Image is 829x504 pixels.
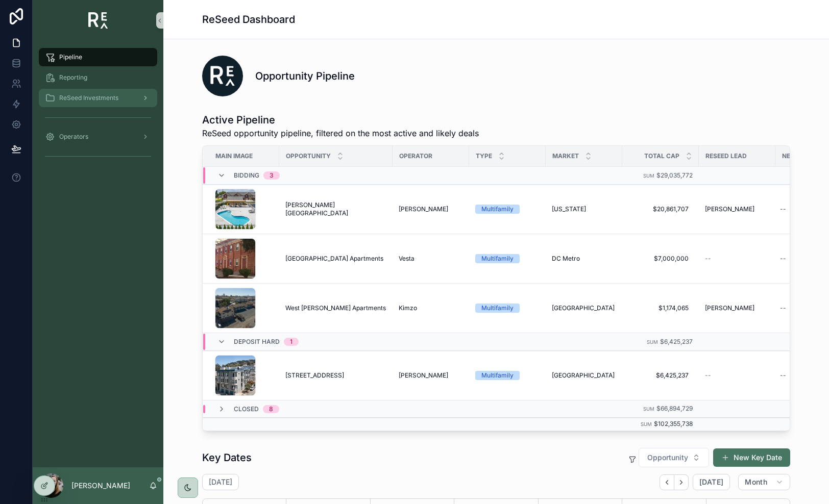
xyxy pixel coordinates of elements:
[234,171,259,180] span: Bidding
[656,405,693,412] span: $66,894,729
[476,152,492,160] span: Type
[481,254,514,263] div: Multifamily
[286,152,331,160] span: Opportunity
[552,304,616,312] a: [GEOGRAPHIC_DATA]
[705,304,769,312] a: [PERSON_NAME]
[705,371,769,380] a: --
[713,448,790,467] button: New Key Date
[674,474,689,490] button: Next
[39,68,157,87] a: Reporting
[656,171,693,179] span: $29,035,772
[643,173,654,179] small: Sum
[285,201,386,217] a: [PERSON_NAME][GEOGRAPHIC_DATA]
[660,474,674,490] button: Back
[215,152,253,160] span: Main Image
[647,452,688,463] span: Opportunity
[738,474,790,490] button: Month
[628,367,693,384] a: $6,425,237
[285,304,386,312] a: West [PERSON_NAME] Apartments
[202,127,479,139] span: ReSeed opportunity pipeline, filtered on the most active and likely deals
[552,255,580,263] span: DC Metro
[552,371,615,380] span: [GEOGRAPHIC_DATA]
[643,406,654,412] small: Sum
[399,371,463,380] a: [PERSON_NAME]
[475,254,540,263] a: Multifamily
[202,12,295,27] h1: ReSeed Dashboard
[285,255,386,263] a: [GEOGRAPHIC_DATA] Apartments
[202,113,479,127] h1: Active Pipeline
[285,255,383,263] span: [GEOGRAPHIC_DATA] Apartments
[632,255,689,263] span: $7,000,000
[39,89,157,107] a: ReSeed Investments
[399,304,463,312] a: Kimzo
[33,41,163,178] div: scrollable content
[632,304,689,312] span: $1,174,065
[660,338,693,345] span: $6,425,237
[269,405,273,413] div: 8
[88,12,108,29] img: App logo
[628,201,693,217] a: $20,861,707
[552,152,579,160] span: Market
[475,205,540,214] a: Multifamily
[285,371,344,380] span: [STREET_ADDRESS]
[647,339,658,345] small: Sum
[270,171,274,180] div: 3
[639,448,709,467] button: Select Button
[399,205,463,213] a: [PERSON_NAME]
[475,304,540,313] a: Multifamily
[59,133,88,141] span: Operators
[705,304,754,312] span: [PERSON_NAME]
[399,304,417,312] span: Kimzo
[399,255,414,263] span: Vesta
[481,371,514,380] div: Multifamily
[39,48,157,66] a: Pipeline
[693,474,730,490] button: [DATE]
[654,420,693,427] span: $102,355,738
[705,205,769,213] a: [PERSON_NAME]
[705,255,711,263] span: --
[475,371,540,380] a: Multifamily
[285,371,386,380] a: [STREET_ADDRESS]
[552,205,616,213] a: [US_STATE]
[481,304,514,313] div: Multifamily
[632,371,689,380] span: $6,425,237
[780,205,786,213] div: --
[780,304,786,312] div: --
[644,152,679,160] span: Total Cap
[705,255,769,263] a: --
[399,371,448,380] span: [PERSON_NAME]
[209,477,232,487] h2: [DATE]
[641,421,652,427] small: Sum
[234,405,259,413] span: Closed
[699,477,723,487] span: [DATE]
[705,152,747,160] span: ReSeed Lead
[399,255,463,263] a: Vesta
[399,205,448,213] span: [PERSON_NAME]
[552,255,616,263] a: DC Metro
[39,128,157,146] a: Operators
[399,152,432,160] span: Operator
[628,300,693,316] a: $1,174,065
[552,304,615,312] span: [GEOGRAPHIC_DATA]
[780,255,786,263] div: --
[59,73,87,82] span: Reporting
[552,371,616,380] a: [GEOGRAPHIC_DATA]
[59,94,118,102] span: ReSeed Investments
[290,338,292,346] div: 1
[234,338,280,346] span: Deposit Hard
[552,205,586,213] span: [US_STATE]
[628,250,693,267] a: $7,000,000
[745,477,767,487] span: Month
[59,53,82,61] span: Pipeline
[481,205,514,214] div: Multifamily
[202,450,252,465] h1: Key Dates
[255,69,355,83] h1: Opportunity Pipeline
[705,371,711,380] span: --
[705,205,754,213] span: [PERSON_NAME]
[632,205,689,213] span: $20,861,707
[782,152,820,160] span: Next Steps
[285,304,386,312] span: West [PERSON_NAME] Apartments
[780,371,786,380] div: --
